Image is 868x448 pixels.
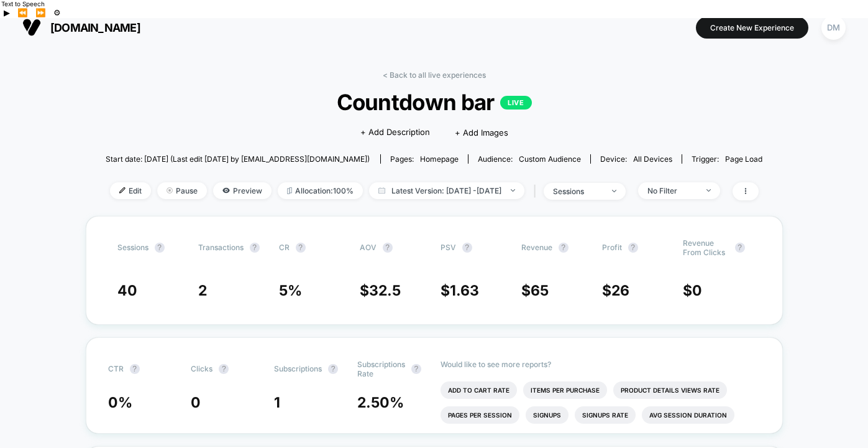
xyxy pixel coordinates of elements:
[441,360,761,369] p: Would like to see more reports?
[628,243,638,253] button: ?
[167,187,173,194] img: end
[521,243,552,252] span: Revenue
[213,182,272,199] span: Preview
[611,282,629,299] span: 26
[420,154,459,164] span: homepage
[155,243,165,253] button: ?
[531,282,549,299] span: 65
[139,89,730,115] span: Countdown bar
[590,154,682,164] span: Device:
[191,394,201,411] span: 0
[383,70,486,80] a: < Back to all live experiences
[500,96,531,110] p: LIVE
[455,128,508,138] span: + Add Images
[818,15,849,40] button: DM
[191,364,212,373] span: Clicks
[390,154,459,164] div: Pages:
[602,243,622,252] span: Profit
[478,154,581,164] div: Audience:
[274,364,322,373] span: Subscriptions
[360,282,401,299] span: $
[117,243,148,252] span: Sessions
[647,186,697,195] div: No Filter
[612,190,616,192] img: end
[106,154,370,164] span: Start date: [DATE] (Last edit [DATE] by [EMAIL_ADDRESS][DOMAIN_NAME])
[523,381,607,399] li: Items Per Purchase
[117,282,137,299] span: 40
[683,282,702,299] span: $
[369,282,401,299] span: 32.5
[821,16,846,40] div: DM
[696,17,808,39] button: Create New Experience
[14,7,32,18] button: Previous
[157,182,207,199] span: Pause
[519,154,581,164] span: Custom Audience
[441,243,456,252] span: PSV
[287,187,292,194] img: rebalance
[725,154,762,164] span: Page Load
[274,394,280,411] span: 1
[50,21,140,34] span: [DOMAIN_NAME]
[360,243,377,252] span: AOV
[642,406,734,424] li: Avg Session Duration
[559,243,569,253] button: ?
[706,189,711,192] img: end
[441,406,519,424] li: Pages Per Session
[521,282,549,299] span: $
[441,381,517,399] li: Add To Cart Rate
[633,154,672,164] span: all devices
[360,126,430,139] span: + Add Description
[575,406,636,424] li: Signups Rate
[279,243,290,252] span: CR
[50,7,65,18] button: Settings
[683,238,729,257] span: Revenue From Clicks
[526,406,569,424] li: Signups
[369,182,524,199] span: Latest Version: [DATE] - [DATE]
[357,394,404,411] span: 2.50 %
[450,282,479,299] span: 1.63
[441,282,479,299] span: $
[32,7,50,18] button: Forward
[250,243,260,253] button: ?
[692,154,762,164] div: Trigger:
[462,243,472,253] button: ?
[119,187,126,194] img: edit
[108,394,132,411] span: 0 %
[19,17,144,37] button: [DOMAIN_NAME]
[110,182,151,199] span: Edit
[198,282,207,299] span: 2
[602,282,629,299] span: $
[328,364,338,374] button: ?
[511,189,515,192] img: end
[130,364,140,374] button: ?
[553,187,603,196] div: sessions
[219,364,229,374] button: ?
[357,360,405,378] span: Subscriptions Rate
[383,243,393,253] button: ?
[278,182,363,199] span: Allocation: 100%
[531,182,544,200] span: |
[279,282,302,299] span: 5 %
[198,243,244,252] span: Transactions
[735,243,745,253] button: ?
[22,18,41,37] img: Visually logo
[296,243,306,253] button: ?
[692,282,702,299] span: 0
[108,364,124,373] span: CTR
[411,364,421,374] button: ?
[378,187,385,194] img: calendar
[613,381,727,399] li: Product Details Views Rate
